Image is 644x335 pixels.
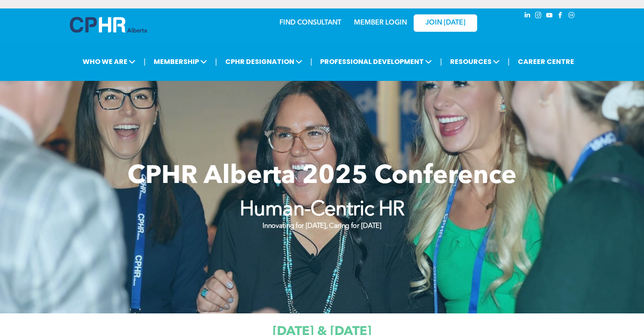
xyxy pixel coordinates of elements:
span: JOIN [DATE] [426,19,465,27]
span: CPHR DESIGNATION [223,54,305,69]
span: CPHR Alberta 2025 Conference [127,164,517,189]
span: RESOURCES [448,54,502,69]
span: WHO WE ARE [80,54,138,69]
strong: Innovating for [DATE], Caring for [DATE] [263,223,381,230]
li: | [310,53,312,70]
li: | [440,53,442,70]
span: PROFESSIONAL DEVELOPMENT [318,54,434,69]
a: youtube [545,11,554,22]
a: instagram [534,11,543,22]
a: linkedin [523,11,532,22]
strong: Human-Centric HR [240,200,405,220]
li: | [144,53,146,70]
li: | [215,53,217,70]
a: Social network [567,11,576,22]
a: FIND CONSULTANT [279,19,341,26]
a: MEMBER LOGIN [354,19,407,26]
a: facebook [556,11,565,22]
li: | [508,53,510,70]
a: CAREER CENTRE [515,54,577,69]
span: MEMBERSHIP [151,54,210,69]
img: A blue and white logo for cp alberta [70,17,147,33]
a: JOIN [DATE] [414,14,477,32]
